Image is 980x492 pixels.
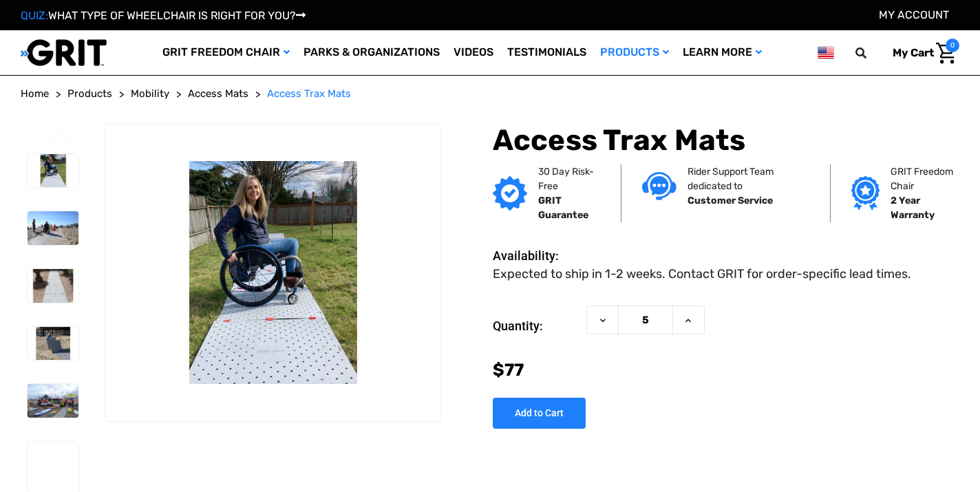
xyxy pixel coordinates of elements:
dt: Availability: [493,246,579,265]
dd: Expected to ship in 1-2 weeks. Contact GRIT for order-specific lead times. [493,265,911,284]
span: 0 [946,39,959,52]
p: Rider Support Team dedicated to [688,164,809,193]
a: Home [21,86,49,102]
a: Testimonials [500,30,593,75]
strong: GRIT Guarantee [538,195,588,221]
span: Access Trax Mats [267,87,351,100]
button: Go to slide 6 of 6 [45,129,74,146]
a: Mobility [131,86,169,102]
a: Products [67,86,112,102]
a: QUIZ:WHAT TYPE OF WHEELCHAIR IS RIGHT FOR YOU? [21,9,306,22]
span: Products [67,87,112,100]
img: Access Trax Mats [28,384,78,418]
span: Home [21,87,49,100]
a: Products [593,30,676,75]
span: My Cart [893,46,934,59]
img: Access Trax Mats [28,269,78,303]
img: GRIT Guarantee [493,176,527,211]
img: GRIT All-Terrain Wheelchair and Mobility Equipment [21,39,107,67]
span: QUIZ: [21,9,48,22]
img: Access Trax Mats [28,327,78,361]
img: Access Trax Mats [105,161,440,385]
input: Add to Cart [493,398,586,429]
span: $77 [493,360,524,380]
img: Cart [936,43,956,64]
img: Access Trax Mats [28,211,78,245]
a: Parks & Organizations [297,30,447,75]
span: Mobility [131,87,169,100]
a: Learn More [676,30,769,75]
p: 30 Day Risk-Free [538,164,600,193]
img: Access Trax Mats [28,154,78,188]
span: Access Mats [188,87,248,100]
nav: Breadcrumb [21,86,959,102]
a: Account [879,8,949,21]
strong: 2 Year Warranty [891,195,935,221]
input: Search [862,39,882,67]
h1: Access Trax Mats [493,123,959,158]
p: GRIT Freedom Chair [891,164,964,193]
a: Access Trax Mats [267,86,351,102]
a: Cart with 0 items [882,39,959,67]
strong: Customer Service [688,195,773,206]
a: Videos [447,30,500,75]
img: us.png [818,44,834,61]
img: Grit freedom [851,176,880,211]
a: GRIT Freedom Chair [156,30,297,75]
img: Customer service [642,172,677,200]
label: Quantity: [493,306,579,347]
a: Access Mats [188,86,248,102]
